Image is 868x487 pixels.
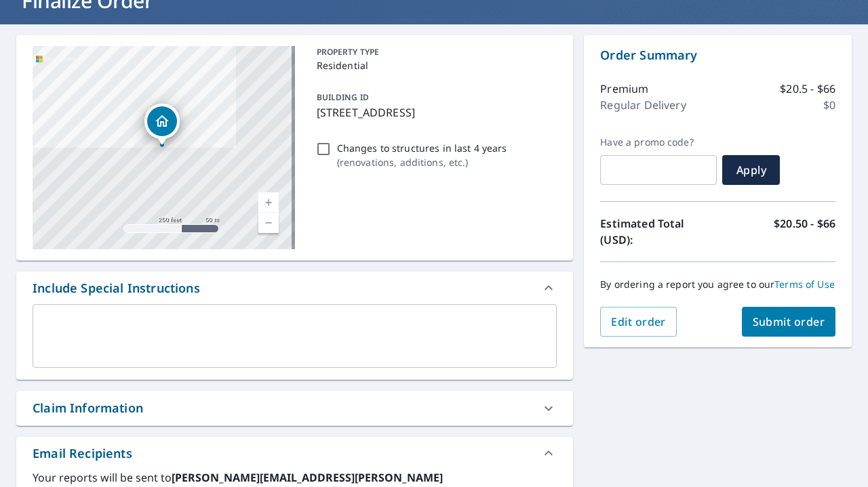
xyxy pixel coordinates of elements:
p: [STREET_ADDRESS] [317,104,552,121]
p: Order Summary [600,46,835,64]
div: Include Special Instructions [33,279,200,297]
a: Current Level 17, Zoom Out [258,213,279,233]
div: Claim Information [33,399,143,417]
div: Email Recipients [33,444,132,463]
span: Apply [733,163,769,177]
p: Premium [600,81,648,97]
p: Regular Delivery [600,97,686,113]
p: $20.5 - $66 [780,81,835,97]
p: $0 [823,97,835,113]
span: Edit order [611,314,666,329]
a: Terms of Use [774,278,835,291]
p: Changes to structures in last 4 years [337,141,507,155]
button: Edit order [600,307,677,337]
p: PROPERTY TYPE [317,46,552,58]
p: Estimated Total (USD): [600,215,717,248]
p: By ordering a report you agree to our [600,278,835,291]
div: Email Recipients [16,437,573,469]
div: Include Special Instructions [16,272,573,304]
button: Submit order [742,307,836,337]
p: Residential [317,58,552,72]
p: ( renovations, additions, etc. ) [337,155,507,169]
a: Current Level 17, Zoom In [258,192,279,213]
label: Have a promo code? [600,136,717,148]
span: Submit order [753,314,825,329]
div: Dropped pin, building 1, Residential property, 550 Crestview Ter Point Pleasant Boro, NJ 08742 [144,104,180,146]
button: Apply [722,155,780,185]
div: Claim Information [16,391,573,425]
p: $20.50 - $66 [774,215,835,248]
p: BUILDING ID [317,91,369,103]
